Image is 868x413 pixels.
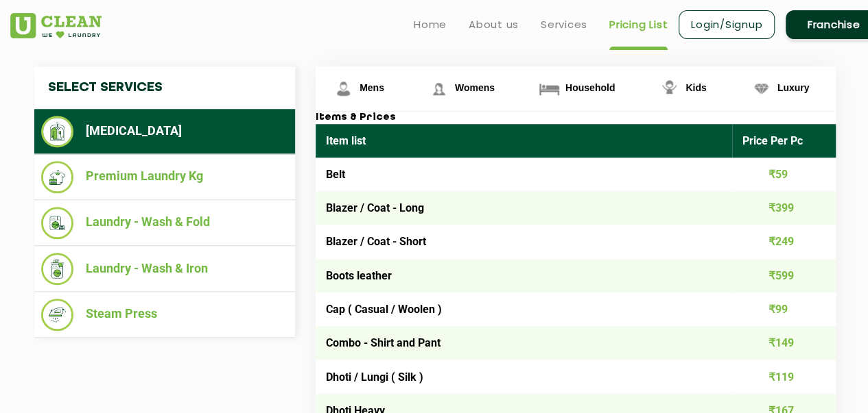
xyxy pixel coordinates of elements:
h4: Select Services [34,66,295,109]
td: Belt [316,158,732,191]
th: Item list [316,124,732,158]
li: Premium Laundry Kg [41,161,288,193]
span: Household [565,82,615,93]
li: [MEDICAL_DATA] [41,116,288,147]
img: Laundry - Wash & Iron [41,253,73,285]
span: Womens [455,82,495,93]
li: Laundry - Wash & Iron [41,253,288,285]
td: ₹99 [732,292,836,326]
img: Luxury [749,77,773,101]
td: Boots leather [316,259,732,292]
span: Luxury [777,82,810,93]
img: Household [537,77,561,101]
a: Pricing List [609,16,668,33]
li: Laundry - Wash & Fold [41,207,288,239]
td: ₹59 [732,158,836,191]
img: Premium Laundry Kg [41,161,73,193]
img: Steam Press [41,299,73,331]
td: Blazer / Coat - Short [316,225,732,258]
a: Home [414,16,447,33]
img: UClean Laundry and Dry Cleaning [10,13,102,38]
span: Mens [360,82,384,93]
td: ₹249 [732,225,836,258]
span: Kids [685,82,706,93]
td: Dhoti / Lungi ( Silk ) [316,360,732,393]
td: ₹149 [732,326,836,360]
td: Combo - Shirt and Pant [316,326,732,360]
h3: Items & Prices [316,112,836,124]
a: About us [469,16,519,33]
td: ₹119 [732,360,836,393]
img: Dry Cleaning [41,116,73,147]
img: Kids [657,77,681,101]
img: Womens [427,77,451,101]
li: Steam Press [41,299,288,331]
img: Mens [331,77,355,101]
td: Cap ( Casual / Woolen ) [316,292,732,326]
a: Login/Signup [679,10,775,39]
img: Laundry - Wash & Fold [41,207,73,239]
td: ₹599 [732,259,836,292]
td: Blazer / Coat - Long [316,191,732,225]
td: ₹399 [732,191,836,225]
th: Price Per Pc [732,124,836,158]
a: Services [541,16,587,33]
